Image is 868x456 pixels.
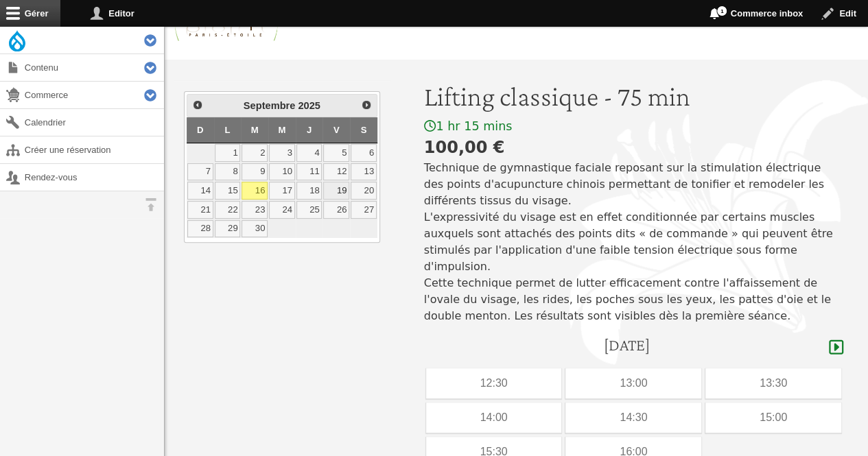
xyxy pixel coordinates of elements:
[189,96,207,114] a: Précédent
[137,191,164,218] button: Orientation horizontale
[298,100,320,111] span: 2025
[351,144,377,162] a: 6
[424,160,843,324] p: Technique de gymnastique faciale reposant sur la stimulation électrique des points d'acupuncture ...
[426,368,562,398] div: 12:30
[269,144,295,162] a: 3
[357,96,375,114] a: Suivant
[215,220,241,238] a: 29
[242,163,268,181] a: 9
[242,201,268,219] a: 23
[224,125,230,135] span: Lundi
[215,163,241,181] a: 8
[705,403,841,433] div: 15:00
[269,182,295,200] a: 17
[251,125,259,135] span: Mardi
[603,335,649,355] h4: [DATE]
[323,201,349,219] a: 26
[323,182,349,200] a: 19
[333,125,340,135] span: Vendredi
[716,5,727,16] span: 1
[296,163,322,181] a: 11
[215,182,241,200] a: 15
[187,220,213,238] a: 28
[187,163,213,181] a: 7
[565,368,701,398] div: 13:00
[361,125,367,135] span: Samedi
[269,201,295,219] a: 24
[351,182,377,200] a: 20
[424,119,843,134] div: 1 hr 15 mins
[565,403,701,433] div: 14:30
[426,403,562,433] div: 14:00
[351,163,377,181] a: 13
[197,125,204,135] span: Dimanche
[215,201,241,219] a: 22
[187,201,213,219] a: 21
[244,100,296,111] span: Septembre
[215,144,241,162] a: 1
[269,163,295,181] a: 10
[323,144,349,162] a: 5
[351,201,377,219] a: 27
[242,144,268,162] a: 2
[242,182,268,200] a: 16
[323,163,349,181] a: 12
[307,125,312,135] span: Jeudi
[361,99,372,110] span: Suivant
[278,125,285,135] span: Mercredi
[424,135,843,160] div: 100,00 €
[296,144,322,162] a: 4
[187,182,213,200] a: 14
[192,99,203,110] span: Précédent
[705,368,841,398] div: 13:30
[296,182,322,200] a: 18
[424,80,843,113] h1: Lifting classique - 75 min
[242,220,268,238] a: 30
[296,201,322,219] a: 25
